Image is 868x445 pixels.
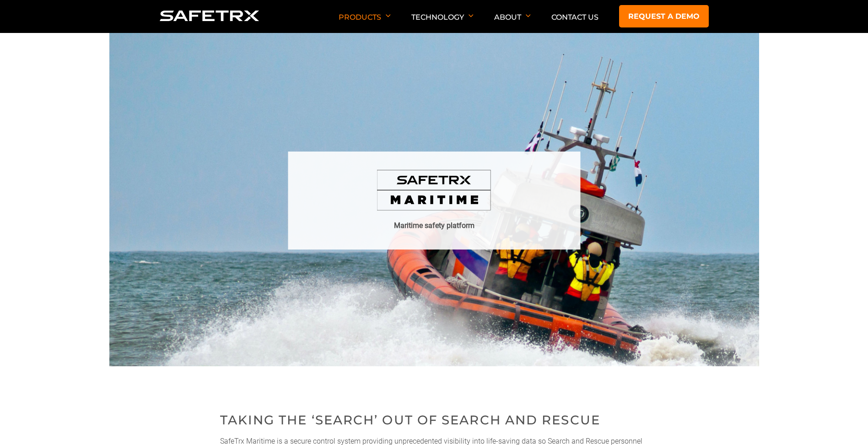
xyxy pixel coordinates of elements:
p: Technology [411,13,474,33]
img: Arrow down [526,14,531,17]
h2: Taking the ‘search’ out of Search and Rescue [220,411,648,429]
img: Safetrx Maritime logo [377,170,491,211]
a: Contact Us [551,13,598,22]
a: Request a demo [619,5,709,27]
img: Arrow down [386,14,391,17]
h1: Maritime safety platform [394,220,474,231]
img: Arrow down [469,14,474,17]
p: About [494,13,531,33]
p: Products [339,13,391,33]
img: Logo SafeTrx [160,11,259,21]
img: Hero SafeTrx [109,33,759,366]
